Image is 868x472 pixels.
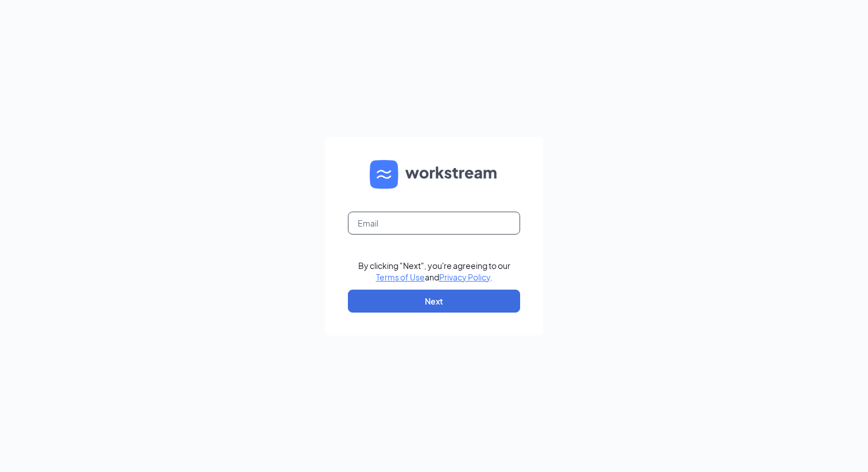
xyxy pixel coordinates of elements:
[348,290,520,313] button: Next
[376,272,425,282] a: Terms of Use
[439,272,490,282] a: Privacy Policy
[358,260,510,283] div: By clicking "Next", you're agreeing to our and .
[370,160,498,189] img: WS logo and Workstream text
[348,212,520,235] input: Email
